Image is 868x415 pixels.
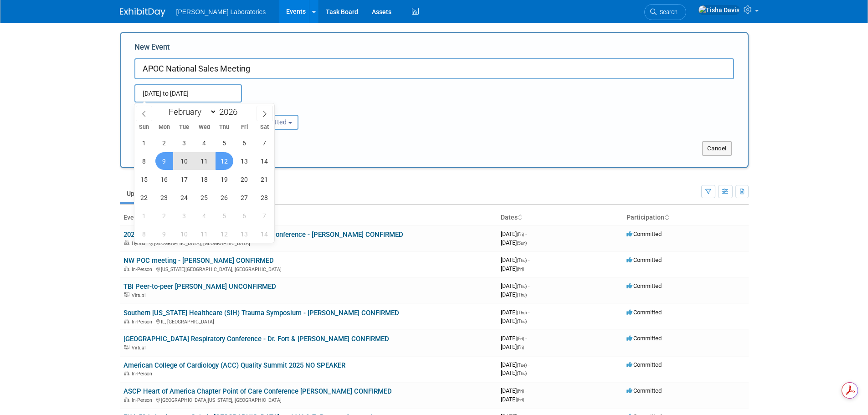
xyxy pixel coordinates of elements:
span: March 14, 2026 [256,225,273,243]
th: Event [120,210,497,225]
span: Wed [194,124,214,130]
span: (Thu) [517,319,527,324]
span: March 8, 2026 [135,225,153,243]
a: Southern [US_STATE] Healthcare (SIH) Trauma Symposium - [PERSON_NAME] CONFIRMED [123,309,399,317]
span: - [525,231,527,237]
a: Sort by Start Date [518,214,522,221]
span: February 9, 2026 [155,152,173,170]
span: - [525,335,527,342]
span: In-Person [132,266,155,272]
span: (Thu) [517,371,527,376]
span: February 11, 2026 [195,152,213,170]
span: February 12, 2026 [216,152,233,170]
span: [DATE] [501,318,527,324]
span: (Fri) [517,389,524,394]
span: (Fri) [517,266,524,272]
span: February 23, 2026 [155,189,173,206]
span: March 4, 2026 [195,207,213,225]
span: (Thu) [517,292,527,297]
span: - [528,309,529,316]
span: February 3, 2026 [175,134,193,152]
span: [DATE] [501,291,527,298]
img: ExhibitDay [120,8,165,17]
select: Month [164,106,217,118]
a: Upcoming14 [120,185,173,202]
span: March 6, 2026 [236,207,253,225]
span: February 27, 2026 [236,189,253,206]
span: February 14, 2026 [256,152,273,170]
span: February 10, 2026 [175,152,193,170]
span: February 5, 2026 [216,134,233,152]
span: In-Person [132,397,155,403]
span: March 11, 2026 [195,225,213,243]
span: March 13, 2026 [236,225,253,243]
span: [DATE] [501,256,529,263]
span: March 10, 2026 [175,225,193,243]
input: Start Date - End Date [134,84,242,102]
span: In-Person [132,319,155,325]
span: Committed [627,309,662,316]
span: - [528,361,529,368]
span: [DATE] [501,282,529,289]
span: [DATE] [501,231,527,237]
span: Committed [627,231,662,237]
span: March 7, 2026 [256,207,273,225]
span: [DATE] [501,265,524,272]
span: Committed [627,335,662,342]
span: In-Person [132,371,155,377]
img: In-Person Event [124,397,129,402]
span: March 5, 2026 [216,207,233,225]
span: February 16, 2026 [155,170,173,188]
span: Committed [627,361,662,368]
span: March 3, 2026 [175,207,193,225]
span: Committed [627,282,662,289]
span: Committed [627,256,662,263]
span: [DATE] [501,309,529,316]
th: Dates [497,210,623,225]
span: February 2, 2026 [155,134,173,152]
span: [DATE] [501,396,524,403]
span: Committed [627,387,662,394]
span: [DATE] [501,387,527,394]
a: American College of Cardiology (ACC) Quality Summit 2025 NO SPEAKER [123,361,345,369]
span: (Fri) [517,336,524,341]
span: (Thu) [517,310,527,315]
span: February 21, 2026 [256,170,273,188]
span: March 9, 2026 [155,225,173,243]
a: Search [644,4,686,20]
span: Sat [254,124,274,130]
span: [DATE] [501,239,527,246]
span: February 25, 2026 [195,189,213,206]
img: In-Person Event [124,371,129,375]
input: Name of Trade Show / Conference [134,58,734,79]
span: February 15, 2026 [135,170,153,188]
span: [DATE] [501,335,527,342]
span: [PERSON_NAME] Laboratories [176,8,266,15]
a: [GEOGRAPHIC_DATA] Respiratory Conference - Dr. Fort & [PERSON_NAME] CONFIRMED [123,335,389,343]
span: - [528,256,529,263]
a: Sort by Participation Type [664,214,669,221]
span: Fri [234,124,254,130]
input: Year [217,107,244,117]
div: [GEOGRAPHIC_DATA][US_STATE], [GEOGRAPHIC_DATA] [123,396,493,403]
th: Participation [623,210,749,225]
a: 2025 Association of Ringside Physicians Annual Conference - [PERSON_NAME] CONFIRMED [123,231,403,239]
img: In-Person Event [124,266,129,271]
span: Tue [174,124,194,130]
span: Hybrid [132,241,148,246]
img: Virtual Event [124,345,129,349]
span: [DATE] [501,361,529,368]
span: February 8, 2026 [135,152,153,170]
span: - [525,387,527,394]
img: Virtual Event [124,292,129,297]
span: (Tue) [517,363,527,368]
img: Tisha Davis [698,5,740,15]
span: February 1, 2026 [135,134,153,152]
span: Virtual [132,292,148,298]
div: Participation: [236,102,325,114]
span: February 24, 2026 [175,189,193,206]
span: February 17, 2026 [175,170,193,188]
img: In-Person Event [124,319,129,323]
span: February 19, 2026 [216,170,233,188]
span: February 13, 2026 [236,152,253,170]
